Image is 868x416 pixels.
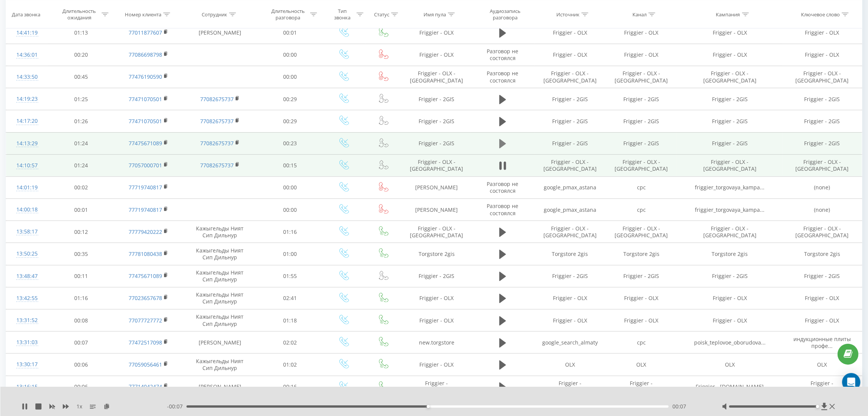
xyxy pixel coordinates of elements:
[677,354,783,376] td: OLX
[402,154,471,176] td: Friggier - OLX - [GEOGRAPHIC_DATA]
[783,199,862,221] td: (none)
[534,44,605,66] td: Friggier - OLX
[257,265,323,287] td: 01:55
[402,287,471,309] td: Friggier - OLX
[605,176,677,198] td: cpc
[183,243,257,265] td: Кажыгельды Ният Сип Дильнур
[14,379,41,394] div: 13:16:15
[783,44,862,66] td: Friggier - OLX
[183,287,257,309] td: Кажыгельды Ният Сип Дильнур
[183,265,257,287] td: Кажыгельды Ният Сип Дильнур
[257,66,323,88] td: 00:00
[257,22,323,44] td: 00:01
[402,243,471,265] td: Torgstore 2gis
[129,117,162,125] a: 77471070501
[783,243,862,265] td: Torgstore 2gis
[402,354,471,376] td: Friggier - OLX
[200,162,234,169] a: 77082675737
[14,202,41,217] div: 14:00:18
[487,70,518,84] span: Разговор не состоялся
[200,117,234,125] a: 77082675737
[129,184,162,191] a: 77719740817
[48,66,115,88] td: 00:45
[605,376,677,398] td: Friggier - [DOMAIN_NAME]
[129,206,162,213] a: 77719740817
[129,29,162,36] a: 77011877607
[534,332,605,354] td: google_search_almaty
[48,376,115,398] td: 00:06
[48,354,115,376] td: 00:06
[257,332,323,354] td: 02:02
[14,48,41,62] div: 14:36:01
[257,132,323,154] td: 00:23
[48,88,115,110] td: 01:25
[487,48,518,62] span: Разговор не состоялся
[534,132,605,154] td: Friggier - 2GIS
[14,25,41,40] div: 14:41:19
[14,136,41,151] div: 14:13:29
[534,66,605,88] td: Friggier - OLX - [GEOGRAPHIC_DATA]
[48,154,115,176] td: 01:24
[183,310,257,332] td: Кажыгельды Ният Сип Дильнур
[605,154,677,176] td: Friggier - OLX - [GEOGRAPHIC_DATA]
[129,73,162,80] a: 77476190590
[677,376,783,398] td: Friggier - [DOMAIN_NAME]
[605,22,677,44] td: Friggier - OLX
[183,376,257,398] td: [PERSON_NAME]
[605,110,677,132] td: Friggier - 2GIS
[605,243,677,265] td: Torgstore 2gis
[257,287,323,309] td: 02:41
[129,383,162,390] a: 77714042474
[677,22,783,44] td: Friggier - OLX
[257,354,323,376] td: 01:02
[48,332,115,354] td: 00:07
[59,8,100,21] div: Длительность ожидания
[374,11,389,17] div: Статус
[783,287,862,309] td: Friggier - OLX
[677,221,783,243] td: Friggier - OLX - [GEOGRAPHIC_DATA]
[783,132,862,154] td: Friggier - 2GIS
[48,199,115,221] td: 00:01
[695,206,764,213] span: friggier_torgovaya_kampa...
[534,88,605,110] td: Friggier - 2GIS
[167,403,186,410] span: - 00:07
[480,8,530,21] div: Аудиозапись разговора
[677,310,783,332] td: Friggier - OLX
[783,221,862,243] td: Friggier - OLX - [GEOGRAPHIC_DATA]
[783,265,862,287] td: Friggier - 2GIS
[14,114,41,129] div: 14:17:20
[129,361,162,368] a: 77059056461
[534,199,605,221] td: google_pmax_astana
[129,162,162,169] a: 77057000701
[534,243,605,265] td: Torgstore 2gis
[605,88,677,110] td: Friggier - 2GIS
[402,265,471,287] td: Friggier - 2GIS
[783,376,862,398] td: Friggier - [DOMAIN_NAME]
[534,154,605,176] td: Friggier - OLX - [GEOGRAPHIC_DATA]
[793,335,851,349] span: индукционные плиты профе...
[48,265,115,287] td: 00:11
[677,265,783,287] td: Friggier - 2GIS
[605,287,677,309] td: Friggier - OLX
[183,354,257,376] td: Кажыгельды Ният Сип Дильнур
[183,22,257,44] td: [PERSON_NAME]
[716,11,740,17] div: Кампания
[816,405,819,408] div: Accessibility label
[427,405,430,408] div: Accessibility label
[257,44,323,66] td: 00:00
[129,339,162,346] a: 77472517098
[677,44,783,66] td: Friggier - OLX
[129,294,162,302] a: 77023657678
[402,88,471,110] td: Friggier - 2GIS
[257,243,323,265] td: 01:00
[677,110,783,132] td: Friggier - 2GIS
[257,154,323,176] td: 00:15
[402,44,471,66] td: Friggier - OLX
[12,11,40,17] div: Дата звонка
[129,250,162,257] a: 77781080438
[605,332,677,354] td: cpc
[257,376,323,398] td: 00:16
[14,291,41,306] div: 13:42:55
[48,310,115,332] td: 00:08
[556,11,580,17] div: Источник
